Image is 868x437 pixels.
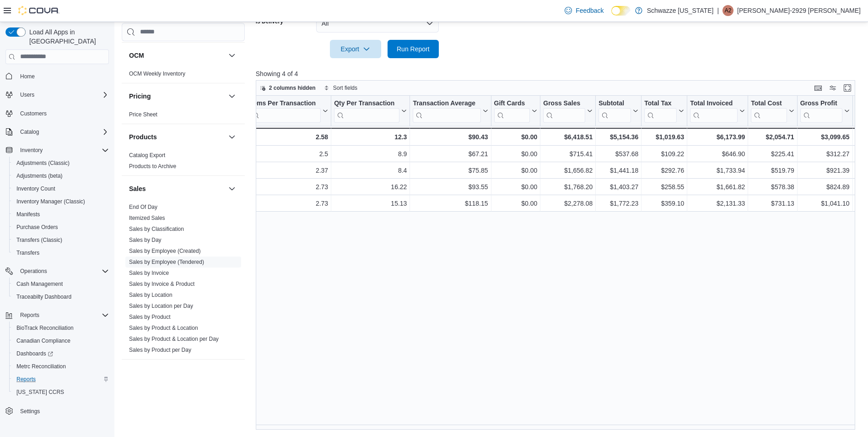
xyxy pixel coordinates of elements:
div: $578.38 [751,181,794,192]
div: $1,733.94 [690,165,745,176]
button: Adjustments (Classic) [9,157,113,169]
button: Enter fullscreen [842,82,853,93]
span: Catalog [20,128,39,136]
span: Transfers [13,247,109,258]
p: | [717,5,719,16]
span: Operations [20,268,47,275]
span: Sort fields [333,84,357,92]
div: Pricing [122,109,245,124]
span: Price Sheet [129,111,157,118]
div: $3,099.65 [800,131,849,142]
a: Transfers (Classic) [13,235,66,246]
button: Operations [16,266,51,277]
span: Load All Apps in [GEOGRAPHIC_DATA] [26,27,109,46]
a: Sales by Location per Day [129,303,193,309]
span: [US_STATE] CCRS [16,388,64,396]
button: Reports [16,310,43,321]
a: BioTrack Reconciliation [13,322,77,333]
div: Subtotal [598,99,631,108]
button: Products [129,132,225,142]
div: $6,173.99 [690,131,745,142]
a: Adjustments (beta) [13,170,66,181]
div: $1,772.23 [598,198,638,209]
button: Qty Per Transaction [334,99,407,122]
div: $731.13 [751,198,794,209]
span: Export [335,40,376,58]
div: 2.73 [249,181,328,192]
div: Sales [122,202,245,359]
span: Transfers (Classic) [16,236,62,244]
button: Pricing [226,91,237,102]
div: $0.00 [494,198,537,209]
div: $312.27 [800,148,850,159]
div: $519.79 [751,165,794,176]
div: Products [122,150,245,175]
button: Home [2,70,113,83]
button: Users [2,88,113,101]
div: 8.9 [334,148,407,159]
a: Sales by Day [129,237,162,243]
div: Total Invoiced [690,99,738,122]
div: Subtotal [598,99,631,122]
span: Sales by Classification [129,225,184,233]
span: Sales by Employee (Tendered) [129,258,204,266]
div: $921.39 [800,165,850,176]
button: Manifests [9,208,113,221]
button: OCM [226,50,237,61]
a: Feedback [561,1,607,20]
p: Schwazze [US_STATE] [647,5,714,16]
span: Sales by Location [129,291,173,299]
button: Display options [827,82,838,93]
a: Sales by Product [129,314,171,320]
span: A2 [725,5,732,16]
div: $537.68 [598,148,638,159]
span: Metrc Reconciliation [13,361,109,372]
a: Sales by Invoice [129,270,169,276]
button: Adjustments (beta) [9,169,113,182]
span: Sales by Product & Location [129,324,198,332]
button: Settings [2,404,113,417]
div: Qty Per Transaction [334,99,399,122]
span: Sales by Product & Location per Day [129,335,219,343]
a: End Of Day [129,204,157,210]
div: $258.55 [644,181,684,192]
span: Adjustments (beta) [16,172,63,180]
span: Sales by Employee (Created) [129,247,201,255]
span: Customers [16,108,109,119]
div: $1,661.82 [690,181,745,192]
div: OCM [122,68,245,83]
button: Pricing [129,92,225,101]
div: Total Tax [644,99,677,108]
span: OCM Weekly Inventory [129,70,185,77]
a: Adjustments (Classic) [13,158,73,169]
span: Reports [20,311,39,319]
a: Traceabilty Dashboard [13,291,75,302]
div: $715.41 [543,148,593,159]
div: Total Cost [751,99,787,122]
div: $75.85 [413,165,488,176]
button: Catalog [16,126,43,137]
span: Dashboards [13,348,109,359]
button: Run Report [388,40,439,58]
span: Purchase Orders [16,224,58,231]
a: Sales by Employee (Tendered) [129,259,204,265]
button: Customers [2,107,113,120]
button: Taxes [226,367,237,378]
span: Users [20,91,34,98]
div: $359.10 [644,198,684,209]
div: 2.58 [249,131,328,142]
button: Gross Profit [800,99,849,122]
div: Gross Profit [800,99,842,122]
button: Export [330,40,381,58]
div: Qty Per Transaction [334,99,399,108]
div: 2.5 [249,148,328,159]
span: Inventory [16,145,109,156]
h3: Taxes [129,368,147,377]
div: $1,041.10 [800,198,850,209]
div: $109.22 [644,148,684,159]
a: [US_STATE] CCRS [13,387,68,398]
span: Adjustments (Classic) [16,159,70,167]
span: BioTrack Reconciliation [13,322,109,333]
